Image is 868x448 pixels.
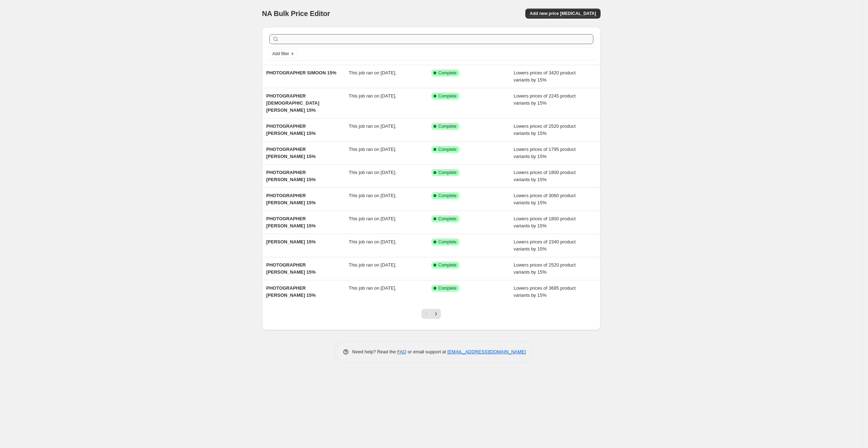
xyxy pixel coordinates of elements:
[438,239,457,245] span: Complete
[397,349,406,354] a: FAQ
[438,193,457,199] span: Complete
[438,170,457,175] span: Complete
[266,93,319,113] span: PHOTOGRAPHER [DEMOGRAPHIC_DATA][PERSON_NAME] 15%
[406,349,447,354] span: or email support at
[349,93,396,99] span: This job ran on [DATE].
[349,193,396,198] span: This job ran on [DATE].
[438,285,457,291] span: Complete
[349,70,396,75] span: This job ran on [DATE].
[438,93,457,99] span: Complete
[349,147,396,152] span: This job ran on [DATE].
[266,123,316,136] span: PHOTOGRAPHER [PERSON_NAME] 15%
[525,9,600,19] button: Add new price [MEDICAL_DATA]
[266,193,316,205] span: PHOTOGRAPHER [PERSON_NAME] 15%
[514,147,576,159] span: Lowers prices of 1795 product variants by 15%
[266,147,316,159] span: PHOTOGRAPHER [PERSON_NAME] 15%
[266,285,316,298] span: PHOTOGRAPHER [PERSON_NAME] 15%
[438,147,457,152] span: Complete
[266,70,337,75] span: PHOTOGRAPHER SIMOON 15%
[421,309,441,319] nav: Pagination
[514,170,576,182] span: Lowers prices of 1800 product variants by 15%
[438,216,457,222] span: Complete
[514,70,576,83] span: Lowers prices of 3420 product variants by 15%
[266,216,316,228] span: PHOTOGRAPHER [PERSON_NAME] 15%
[349,123,396,129] span: This job ran on [DATE].
[266,262,316,275] span: PHOTOGRAPHER [PERSON_NAME] 15%
[438,70,457,76] span: Complete
[530,11,596,16] span: Add new price [MEDICAL_DATA]
[266,170,316,182] span: PHOTOGRAPHER [PERSON_NAME] 15%
[514,239,576,252] span: Lowers prices of 2340 product variants by 15%
[352,349,397,354] span: Need help? Read the
[447,349,526,354] a: [EMAIL_ADDRESS][DOMAIN_NAME]
[431,309,441,319] button: Next
[514,123,576,136] span: Lowers prices of 2520 product variants by 15%
[349,262,396,268] span: This job ran on [DATE].
[514,193,576,205] span: Lowers prices of 3060 product variants by 15%
[262,10,330,17] span: NA Bulk Price Editor
[514,216,576,228] span: Lowers prices of 1800 product variants by 15%
[514,285,576,298] span: Lowers prices of 3685 product variants by 15%
[349,239,396,244] span: This job ran on [DATE].
[269,49,298,58] button: Add filter
[349,285,396,291] span: This job ran on [DATE].
[272,51,289,57] span: Add filter
[266,239,316,244] span: [PERSON_NAME] 15%
[438,262,457,268] span: Complete
[349,170,396,175] span: This job ran on [DATE].
[349,216,396,221] span: This job ran on [DATE].
[438,123,457,129] span: Complete
[514,262,576,275] span: Lowers prices of 2520 product variants by 15%
[514,93,576,106] span: Lowers prices of 2245 product variants by 15%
